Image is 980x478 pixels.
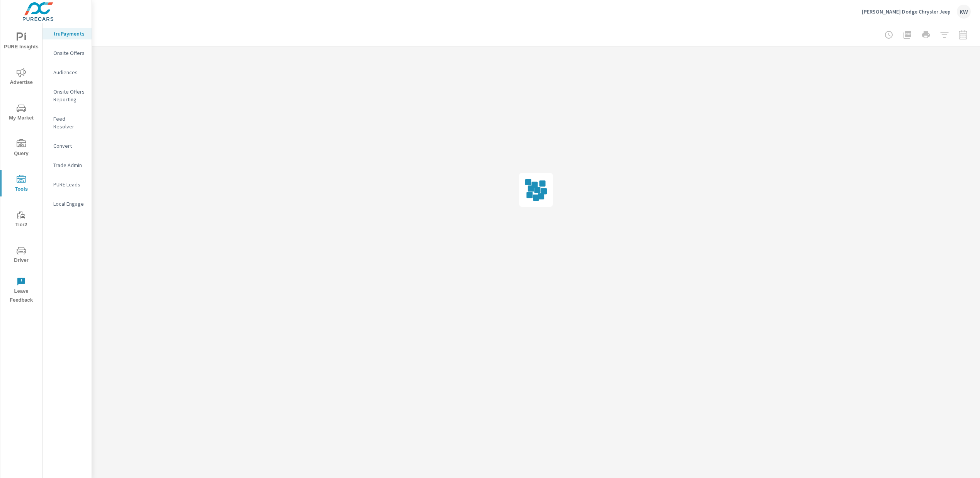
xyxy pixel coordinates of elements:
div: Onsite Offers Reporting [43,86,92,105]
span: Driver [3,246,40,265]
p: PURE Leads [53,181,85,188]
p: Onsite Offers [53,49,85,57]
div: Audiences [43,67,92,78]
p: Feed Resolver [53,115,85,130]
p: Local Engage [53,200,85,208]
div: Feed Resolver [43,113,92,132]
span: My Market [3,104,40,123]
span: Advertise [3,68,40,87]
p: truPayments [53,30,85,38]
div: Onsite Offers [43,47,92,59]
p: Trade Admin [53,161,85,169]
div: Trade Admin [43,159,92,171]
span: Tools [3,175,40,194]
div: nav menu [0,23,42,308]
div: truPayments [43,28,92,39]
p: Audiences [53,68,85,76]
span: Query [3,139,40,158]
span: Leave Feedback [3,277,40,305]
p: Convert [53,142,85,150]
div: PURE Leads [43,179,92,190]
p: [PERSON_NAME] Dodge Chrysler Jeep [862,8,951,15]
span: Tier2 [3,210,40,229]
span: PURE Insights [3,32,40,51]
div: KW [957,5,971,19]
p: Onsite Offers Reporting [53,88,85,103]
div: Local Engage [43,198,92,210]
div: Convert [43,140,92,152]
